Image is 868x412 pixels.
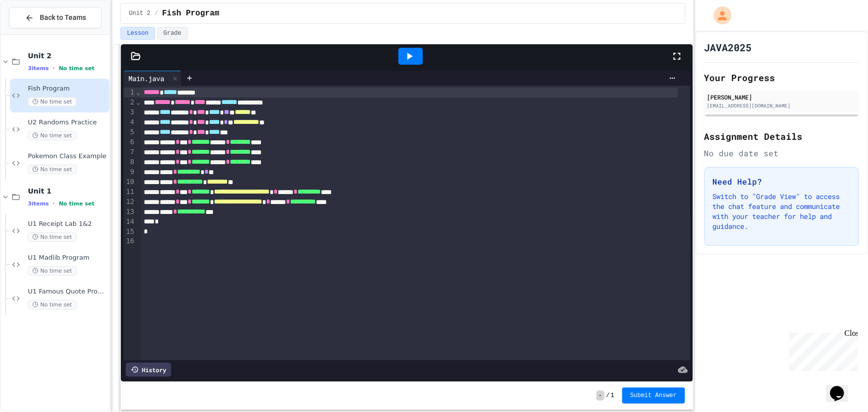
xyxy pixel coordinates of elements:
span: No time set [28,131,77,140]
div: 13 [123,207,136,217]
span: Back to Teams [40,12,86,23]
div: Main.java [123,71,182,86]
span: Unit 1 [28,187,107,196]
span: 3 items [28,201,49,207]
iframe: chat widget [826,372,858,402]
div: Main.java [123,73,169,84]
div: 10 [123,177,136,187]
span: No time set [28,165,77,174]
div: 15 [123,227,136,237]
div: Chat with us now!Close [4,4,69,63]
span: No time set [28,232,77,242]
button: Submit Answer [622,388,685,404]
button: Lesson [120,27,155,40]
div: History [126,363,171,377]
h3: Need Help? [713,176,851,188]
span: Fish Program [162,7,219,19]
span: U2 Randoms Practice [28,118,107,127]
span: U1 Madlib Program [28,254,107,262]
div: 4 [123,117,136,127]
span: / [155,9,158,17]
span: 3 items [28,65,49,72]
h2: Your Progress [704,71,859,85]
span: No time set [28,266,77,276]
div: 14 [123,217,136,227]
span: / [606,392,610,400]
div: 6 [123,137,136,147]
h1: JAVA2025 [704,40,752,54]
iframe: chat widget [785,329,858,371]
span: Pokemon Class Example [28,152,107,161]
span: Fish Program [28,85,107,93]
span: No time set [59,65,95,72]
div: My Account [703,4,734,27]
span: No time set [28,97,77,106]
div: 1 [123,88,136,98]
button: Back to Teams [9,7,101,28]
span: U1 Receipt Lab 1&2 [28,220,107,228]
span: • [53,64,55,72]
span: Fold line [136,88,141,96]
div: 9 [123,167,136,177]
span: Submit Answer [630,392,677,400]
p: Switch to "Grade View" to access the chat feature and communicate with your teacher for help and ... [713,192,851,231]
span: Fold line [136,98,141,106]
div: 11 [123,187,136,197]
button: Grade [157,27,188,40]
div: 7 [123,147,136,157]
span: 1 [611,392,614,400]
div: 2 [123,98,136,107]
div: [EMAIL_ADDRESS][DOMAIN_NAME] [707,102,856,109]
span: Unit 2 [28,51,107,60]
span: - [596,391,604,401]
div: 8 [123,157,136,167]
div: 3 [123,107,136,117]
span: U1 Famous Quote Program [28,288,107,296]
div: No due date set [704,147,859,159]
span: Unit 2 [129,9,150,17]
div: [PERSON_NAME] [707,93,856,102]
div: 5 [123,127,136,137]
div: 12 [123,197,136,207]
div: 16 [123,236,136,246]
span: • [53,200,55,207]
span: No time set [59,201,95,207]
h2: Assignment Details [704,129,859,143]
span: No time set [28,300,77,309]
